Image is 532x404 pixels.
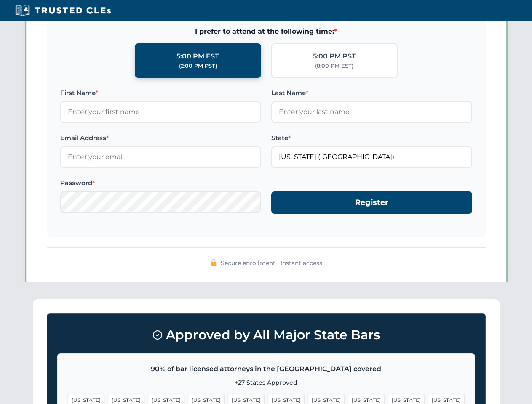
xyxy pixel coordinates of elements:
[179,62,217,70] div: (2:00 PM PST)
[60,178,261,188] label: Password
[271,146,472,167] input: Florida (FL)
[60,26,472,37] span: I prefer to attend at the following time:
[60,88,261,98] label: First Name
[13,4,113,17] img: Trusted CLEs
[176,51,219,62] div: 5:00 PM EST
[271,133,472,143] label: State
[315,62,353,70] div: (8:00 PM EST)
[221,258,322,268] span: Secure enrollment • Instant access
[210,259,217,266] img: 🔒
[68,364,465,375] p: 90% of bar licensed attorneys in the [GEOGRAPHIC_DATA] covered
[271,88,472,98] label: Last Name
[57,324,475,346] h3: Approved by All Major State Bars
[60,146,261,167] input: Enter your email
[68,378,465,387] p: +27 States Approved
[271,191,472,214] button: Register
[60,101,261,122] input: Enter your first name
[60,133,261,143] label: Email Address
[271,101,472,122] input: Enter your last name
[313,51,356,62] div: 5:00 PM PST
